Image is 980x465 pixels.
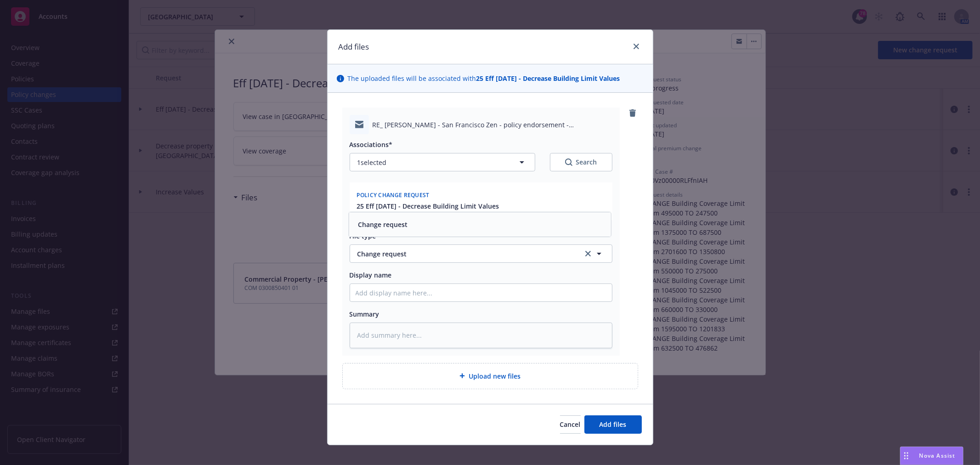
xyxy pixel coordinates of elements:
[919,452,956,459] span: Nova Assist
[357,249,570,259] span: Change request
[900,447,963,465] button: Nova Assist
[583,248,594,259] a: clear selection
[358,220,408,229] button: Change request
[901,447,912,465] div: Drag to move
[350,244,612,263] button: Change requestclear selection
[357,201,499,211] button: 25 Eff [DATE] - Decrease Building Limit Values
